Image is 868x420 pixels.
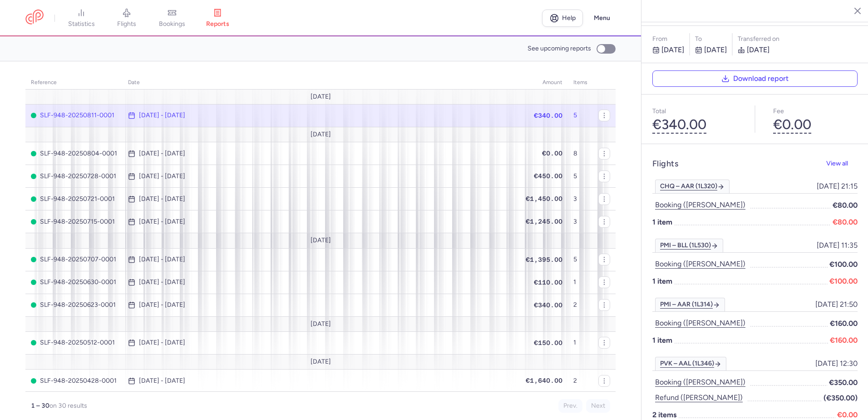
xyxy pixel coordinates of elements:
span: [DATE] [311,93,331,100]
a: bookings [149,8,195,28]
span: [DATE] [311,131,331,138]
a: Help [542,10,583,27]
span: €100.00 [829,275,858,287]
time: [DATE] - [DATE] [139,339,185,346]
time: [DATE] - [DATE] [139,218,185,225]
span: €160.00 [830,335,858,346]
time: [DATE] - [DATE] [139,173,185,180]
td: 5 [568,104,593,127]
time: [DATE] - [DATE] [139,377,185,385]
span: SLF-948-20250715-0001 [31,218,117,225]
span: View all [826,160,848,167]
strong: 1 – 30 [31,402,49,410]
button: Refund ([PERSON_NAME]) [652,392,745,404]
button: €0.00 [773,117,811,133]
td: 5 [568,248,593,271]
time: [DATE] - [DATE] [139,256,185,263]
span: [DATE] 21:50 [815,300,858,309]
span: €1,450.00 [526,195,562,202]
button: Booking ([PERSON_NAME]) [652,376,748,388]
time: [DATE] - [DATE] [139,195,185,203]
span: €350.00 [829,377,858,388]
span: €80.00 [833,216,858,228]
td: 1 [568,331,593,354]
span: [DATE] 11:35 [817,241,858,250]
span: €1,245.00 [526,218,562,225]
span: SLF-948-20250811-0001 [31,112,117,119]
a: CHQ – AAR (1L320) [655,180,730,193]
span: SLF-948-20250804-0001 [31,150,117,157]
span: SLF-948-20250630-0001 [31,279,117,286]
span: on 30 results [49,402,87,410]
time: [DATE] - [DATE] [139,112,185,119]
th: reference [25,76,123,90]
span: €0.00 [542,150,562,157]
p: 1 item [652,335,858,346]
button: View all [817,155,858,173]
span: bookings [159,20,185,28]
span: €1,395.00 [526,256,562,263]
span: statistics [68,20,95,28]
button: €340.00 [652,117,706,133]
p: From [652,33,684,45]
a: PMI – BLL (1L530) [655,239,723,252]
button: Booking ([PERSON_NAME]) [652,199,748,211]
a: flights [104,8,149,28]
span: SLF-948-20250428-0001 [31,377,117,385]
span: [DATE] [311,320,331,328]
td: 1 [568,271,593,294]
p: 1 item [652,275,858,287]
span: SLF-948-20250707-0001 [31,256,117,263]
th: items [568,76,593,90]
span: €340.00 [534,112,562,119]
span: flights [117,20,136,28]
span: SLF-948-20250721-0001 [31,195,117,203]
td: 3 [568,188,593,210]
time: [DATE] - [DATE] [139,150,185,157]
span: [DATE] [311,237,331,244]
button: Download report [652,70,858,87]
a: CitizenPlane red outlined logo [25,10,44,26]
td: 3 [568,210,593,233]
p: [DATE] [652,45,684,55]
span: SLF-948-20250623-0001 [31,301,117,309]
time: [DATE] - [DATE] [139,301,185,309]
span: SLF-948-20250728-0001 [31,173,117,180]
span: SLF-948-20250512-0001 [31,339,117,346]
a: statistics [59,8,104,28]
span: €80.00 [833,200,858,211]
span: [DATE] 12:30 [815,360,858,368]
button: Prev. [558,399,582,413]
span: [DATE] [311,358,331,365]
th: amount [520,76,568,90]
span: €1,640.00 [526,377,562,384]
p: 1 item [652,216,858,228]
time: [DATE] - [DATE] [139,279,185,286]
p: Total [652,105,737,117]
p: Fee [773,105,858,117]
div: Transferred on [738,33,858,45]
span: €150.00 [534,339,562,346]
th: date [123,76,520,90]
td: 2 [568,370,593,392]
span: €340.00 [534,301,562,309]
p: [DATE] [738,45,858,55]
td: 5 [568,165,593,188]
h4: Flights [652,159,678,169]
span: €160.00 [830,318,858,329]
span: €110.00 [534,279,562,286]
button: Menu [588,10,616,27]
a: PVK – AAL (1L346) [655,357,726,370]
button: Next [586,399,610,413]
td: 2 [568,294,593,316]
span: €100.00 [829,259,858,270]
td: 8 [568,142,593,165]
a: reports [195,8,240,28]
span: See upcoming reports [528,45,591,52]
button: Booking ([PERSON_NAME]) [652,258,748,270]
span: (€350.00) [824,392,858,404]
span: reports [206,20,229,28]
p: [DATE] [695,45,727,55]
span: [DATE] 21:15 [817,182,858,190]
p: to [695,33,727,45]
